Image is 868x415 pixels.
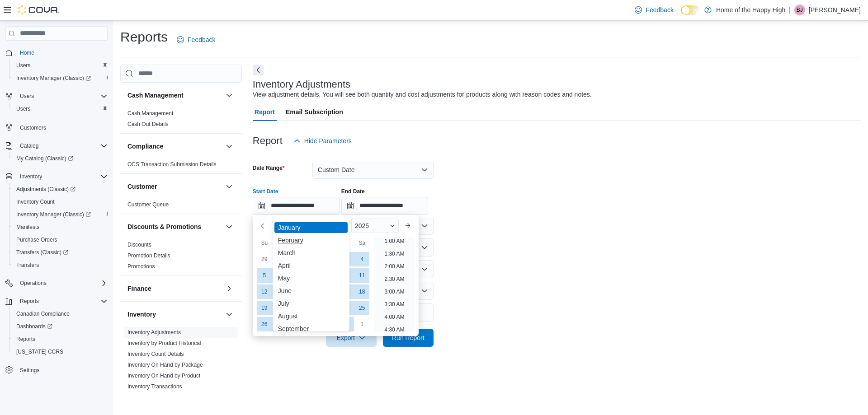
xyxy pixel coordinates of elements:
a: Purchase Orders [13,234,61,245]
span: Customer Queue [127,201,169,208]
span: Export [331,329,371,347]
button: Home [2,46,111,59]
span: Dashboards [16,323,52,330]
span: Manifests [16,224,39,231]
button: Cash Management [224,90,235,101]
span: Inventory Count [16,198,55,205]
input: Dark Mode [681,5,700,15]
button: Settings [2,364,111,377]
span: BJ [797,5,803,15]
button: Open list of options [421,222,428,229]
span: Washington CCRS [13,346,108,357]
a: Transfers (Classic) [9,246,111,259]
span: Inventory Manager (Classic) [13,73,108,84]
span: Users [20,93,34,100]
span: Report [255,103,275,121]
li: 3:30 AM [381,299,408,310]
span: Users [16,91,108,102]
div: View adjustment details. You will see both quantity and cost adjustments for products along with ... [253,90,592,99]
span: OCS Transaction Submission Details [127,161,217,168]
span: Inventory by Product Historical [127,340,201,347]
span: Manifests [13,222,108,233]
div: July [274,298,348,309]
label: Date Range [253,164,285,172]
button: Canadian Compliance [9,308,111,320]
span: Email Subscription [286,103,343,121]
button: Users [2,90,111,103]
span: Promotions [127,263,155,270]
span: Feedback [646,5,673,14]
li: 1:30 AM [381,248,408,259]
button: Reports [9,333,111,345]
a: Inventory Manager (Classic) [9,72,111,84]
button: Reports [16,296,42,307]
span: Inventory On Hand by Package [127,361,203,368]
span: Purchase Orders [16,236,57,243]
span: Adjustments (Classic) [13,184,108,195]
span: My Catalog (Classic) [16,155,73,162]
button: Customers [2,121,111,134]
button: Operations [2,277,111,289]
div: day-25 [355,301,369,315]
span: Customers [20,124,46,131]
span: Catalog [16,140,108,151]
a: Adjustments (Classic) [13,184,79,195]
button: Hide Parameters [290,132,355,150]
h3: Customer [127,182,157,191]
a: Dashboards [9,320,111,333]
a: Cash Management [127,110,173,117]
img: Cova [18,5,59,14]
span: Promotion Details [127,252,170,259]
button: Open list of options [421,266,428,273]
span: Transfers [16,261,39,269]
a: Inventory Manager (Classic) [13,209,94,220]
span: Inventory Manager (Classic) [16,75,91,82]
p: [PERSON_NAME] [809,5,861,15]
div: day-29 [257,252,272,266]
button: Inventory [224,309,235,320]
span: Canadian Compliance [13,308,108,319]
span: Dashboards [13,321,108,332]
span: Feedback [188,35,215,44]
button: Operations [16,278,50,289]
button: Users [16,91,38,102]
span: Inventory Count Details [127,350,184,358]
a: Inventory Manager (Classic) [13,73,94,84]
h3: Finance [127,284,151,293]
button: Users [9,103,111,115]
span: Inventory Transactions [127,383,182,390]
a: Inventory Manager (Classic) [9,208,111,221]
button: [US_STATE] CCRS [9,345,111,358]
span: Users [13,103,108,114]
a: Feedback [631,1,677,19]
span: Users [16,62,30,69]
button: Inventory Count [9,196,111,208]
button: Custom Date [312,161,434,179]
span: Adjustments (Classic) [16,186,75,193]
div: January [274,222,348,233]
button: Transfers [9,259,111,271]
label: End Date [341,188,365,195]
a: Customer Queue [127,201,169,208]
div: March [274,247,348,258]
a: Inventory by Product Historical [127,340,201,346]
span: Transfers (Classic) [13,247,108,258]
div: day-26 [257,317,272,331]
span: Inventory Adjustments [127,329,181,336]
div: August [274,311,348,322]
button: Purchase Orders [9,233,111,246]
div: Su [257,236,272,250]
span: Reports [16,336,35,343]
button: Discounts & Promotions [127,222,222,231]
a: Settings [16,365,43,376]
div: day-1 [355,317,369,331]
button: Previous Month [256,219,271,233]
button: Inventory [127,310,222,319]
div: day-5 [257,268,272,283]
span: Canadian Compliance [16,310,70,317]
a: Customers [16,122,50,133]
a: Inventory On Hand by Package [127,362,203,368]
span: My Catalog (Classic) [13,153,108,164]
button: Catalog [16,140,42,151]
a: Inventory Count Details [127,351,184,357]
